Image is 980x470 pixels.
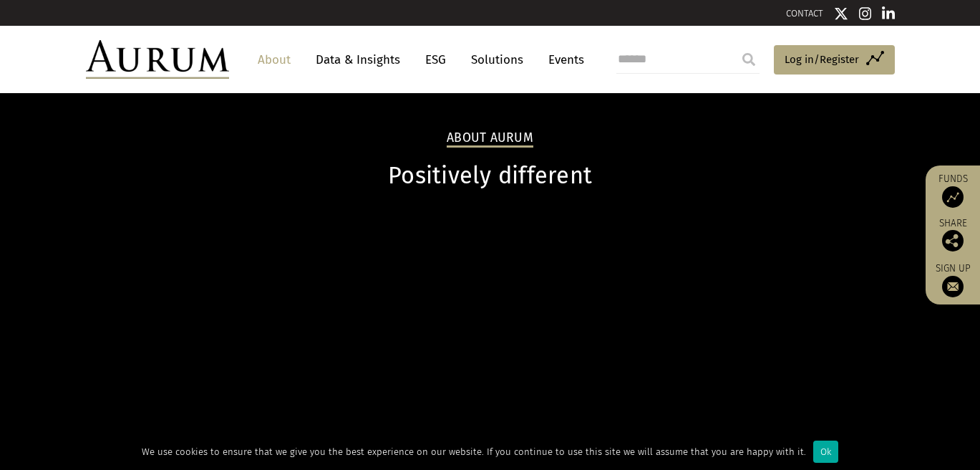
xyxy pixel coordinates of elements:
a: About [251,47,298,73]
span: Log in/Register [785,51,859,68]
a: Log in/Register [774,45,895,75]
img: Share this post [942,230,964,251]
a: Data & Insights [309,47,407,73]
h1: Positively different [86,162,895,190]
h2: About Aurum [447,130,533,148]
img: Aurum [86,40,229,79]
a: Solutions [464,47,530,73]
img: Linkedin icon [882,6,895,21]
a: Events [541,47,584,73]
div: Ok [813,441,838,463]
img: Twitter icon [834,6,848,21]
img: Access Funds [942,186,964,208]
div: Share [933,219,973,251]
img: Sign up to our newsletter [942,276,964,297]
a: Sign up [933,262,973,297]
a: CONTACT [786,8,823,19]
a: Funds [933,173,973,208]
a: ESG [418,47,453,73]
img: Instagram icon [859,6,872,21]
input: Submit [734,45,763,74]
